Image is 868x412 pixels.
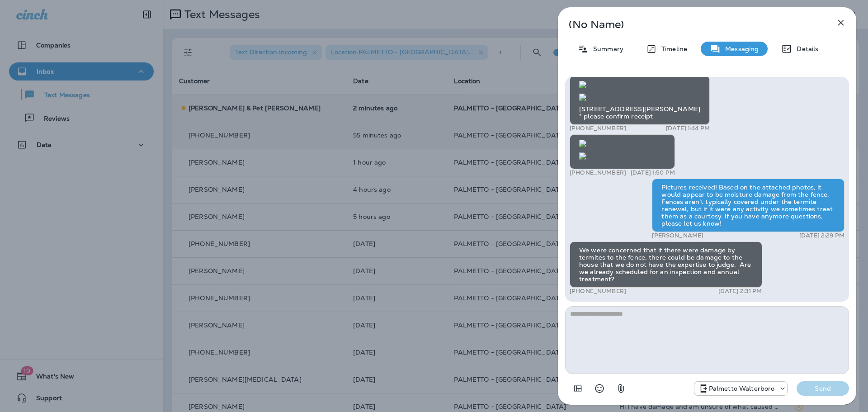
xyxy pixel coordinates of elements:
[718,288,762,295] p: [DATE] 2:31 PM
[569,21,816,28] p: (No Name)
[657,45,687,52] p: Timeline
[666,125,710,132] p: [DATE] 1:44 PM
[799,232,844,239] p: [DATE] 2:29 PM
[709,385,775,392] p: Palmetto Walterboro
[579,152,586,160] img: twilio-download
[579,140,586,147] img: twilio-download
[694,383,788,394] div: +1 (843) 549-4955
[590,379,609,398] button: Select an emoji
[570,288,626,295] p: [PHONE_NUMBER]
[652,179,844,232] div: Pictures received! Based on the attached photos, it would appear to be moisture damage from the f...
[721,45,759,52] p: Messaging
[579,81,586,88] img: twilio-download
[792,45,818,52] p: Details
[570,76,710,125] div: [STREET_ADDRESS][PERSON_NAME] * please confirm receipt
[570,242,762,288] div: We were concerned that if there were damage by termites to the fence, there could be damage to th...
[589,45,623,52] p: Summary
[570,125,626,132] p: [PHONE_NUMBER]
[579,94,586,101] img: twilio-download
[570,169,626,176] p: [PHONE_NUMBER]
[569,379,587,398] button: Add in a premade template
[652,232,703,239] p: [PERSON_NAME]
[631,169,675,176] p: [DATE] 1:50 PM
